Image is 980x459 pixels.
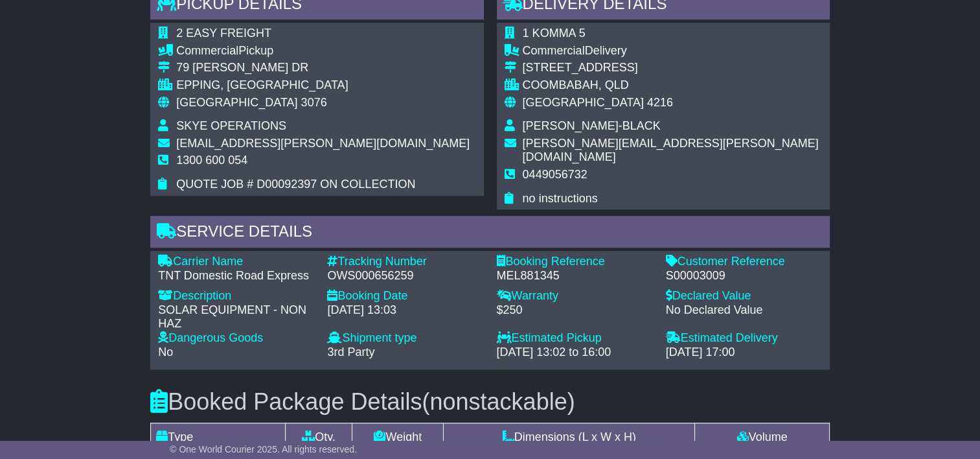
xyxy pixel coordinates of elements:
[422,388,575,415] span: (nonstackable)
[444,423,695,451] td: Dimensions (L x W x H)
[158,269,314,283] div: TNT Domestic Road Express
[176,27,271,40] span: 2 EASY FREIGHT
[158,289,314,303] div: Description
[496,255,652,269] div: Booking Reference
[176,119,286,132] span: SKYE OPERATIONS
[695,423,829,451] td: Volume
[150,389,830,415] h3: Booked Package Details
[285,423,352,451] td: Qty.
[523,44,585,57] span: Commercial
[176,78,470,93] div: EPPING, [GEOGRAPHIC_DATA]
[176,44,238,57] span: Commercial
[523,61,822,75] div: [STREET_ADDRESS]
[158,255,314,269] div: Carrier Name
[666,303,822,318] div: No Declared Value
[523,44,822,58] div: Delivery
[523,192,598,205] span: no instructions
[301,96,327,109] span: 3076
[647,96,673,109] span: 4216
[150,216,830,251] div: Service Details
[327,289,483,303] div: Booking Date
[176,44,470,58] div: Pickup
[176,137,470,150] span: [EMAIL_ADDRESS][PERSON_NAME][DOMAIN_NAME]
[496,346,652,360] div: [DATE] 13:02 to 16:00
[496,331,652,346] div: Estimated Pickup
[151,423,285,451] td: Type
[327,269,483,283] div: OWS000656259
[176,178,415,191] span: QUOTE JOB # D00092397 ON COLLECTION
[666,331,822,346] div: Estimated Delivery
[327,255,483,269] div: Tracking Number
[176,96,297,109] span: [GEOGRAPHIC_DATA]
[176,154,247,167] span: 1300 600 054
[170,444,357,454] span: © One World Courier 2025. All rights reserved.
[496,269,652,283] div: MEL881345
[523,96,644,109] span: [GEOGRAPHIC_DATA]
[666,269,822,283] div: S00003009
[327,346,374,359] span: 3rd Party
[176,61,470,75] div: 79 [PERSON_NAME] DR
[666,346,822,360] div: [DATE] 17:00
[666,255,822,269] div: Customer Reference
[523,137,819,164] span: [PERSON_NAME][EMAIL_ADDRESS][PERSON_NAME][DOMAIN_NAME]
[496,303,652,318] div: $250
[158,303,314,331] div: SOLAR EQUIPMENT - NON HAZ
[327,331,483,346] div: Shipment type
[523,27,586,40] span: 1 KOMMA 5
[523,78,822,93] div: COOMBABAH, QLD
[158,346,173,359] span: No
[523,119,661,132] span: [PERSON_NAME]-BLACK
[327,303,483,318] div: [DATE] 13:03
[352,423,444,451] td: Weight
[666,289,822,303] div: Declared Value
[496,289,652,303] div: Warranty
[158,331,314,346] div: Dangerous Goods
[523,168,587,181] span: 0449056732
